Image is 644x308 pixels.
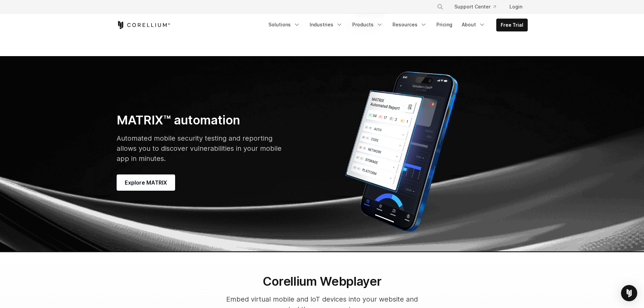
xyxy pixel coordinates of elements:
[388,19,431,31] a: Resources
[117,134,282,163] span: Automated mobile security testing and reporting allows you to discover vulnerabilities in your mo...
[458,19,490,31] a: About
[449,1,501,13] a: Support Center
[497,19,527,31] a: Free Trial
[117,113,282,128] h3: MATRIX™ automation
[117,21,170,29] a: Corellium Home
[432,19,456,31] a: Pricing
[504,1,528,13] a: Login
[434,1,446,13] button: Search
[348,19,387,31] a: Products
[264,19,304,31] a: Solutions
[125,179,167,187] span: Explore MATRIX
[621,285,637,301] div: Open Intercom Messenger
[329,67,474,236] img: Corellium's virtual hardware platform; MATRIX Automated Report
[117,174,175,191] a: Explore MATRIX
[223,274,422,289] h2: Corellium Webplayer
[306,19,347,31] a: Industries
[264,19,528,31] div: Navigation Menu
[429,1,528,13] div: Navigation Menu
